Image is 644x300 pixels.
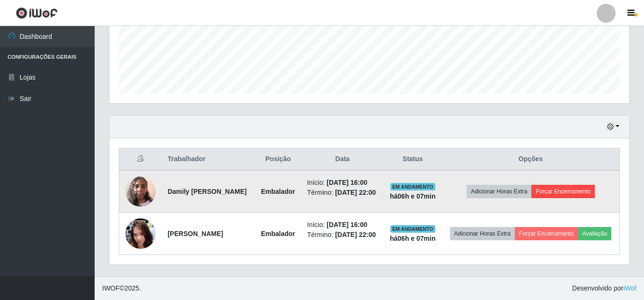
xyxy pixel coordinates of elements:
time: [DATE] 16:00 [326,179,367,186]
img: 1755099981522.jpeg [125,200,156,267]
th: Data [301,148,383,171]
th: Trabalhador [162,148,255,171]
button: Adicionar Horas Extra [450,227,515,240]
th: Posição [255,148,301,171]
img: CoreUI Logo [16,7,58,19]
button: Adicionar Horas Extra [467,185,531,198]
img: 1667492486696.jpeg [125,171,156,211]
span: IWOF [102,284,120,292]
time: [DATE] 22:00 [335,189,376,196]
strong: Embalador [261,188,295,195]
strong: [PERSON_NAME] [168,230,223,237]
strong: Embalador [261,230,295,237]
span: EM ANDAMENTO [390,225,435,233]
span: © 2025 . [102,283,141,293]
button: Forçar Encerramento [515,227,578,240]
li: Término: [307,230,378,240]
th: Status [383,148,442,171]
span: EM ANDAMENTO [390,183,435,191]
li: Término: [307,188,378,198]
button: Forçar Encerramento [531,185,595,198]
li: Início: [307,220,378,230]
th: Opções [442,148,620,171]
li: Início: [307,178,378,188]
strong: Damily [PERSON_NAME] [168,188,247,195]
strong: há 06 h e 07 min [390,192,436,200]
button: Avaliação [578,227,612,240]
time: [DATE] 16:00 [326,221,367,228]
time: [DATE] 22:00 [335,231,376,238]
a: iWof [623,284,636,292]
strong: há 06 h e 07 min [390,235,436,242]
span: Desenvolvido por [572,283,636,293]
